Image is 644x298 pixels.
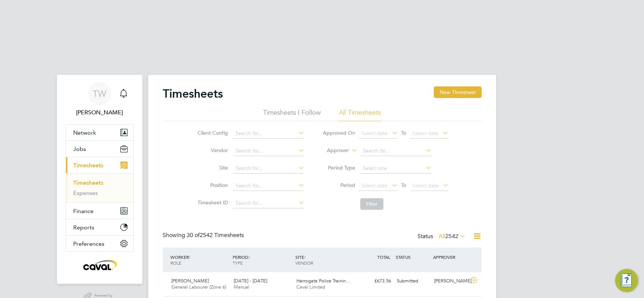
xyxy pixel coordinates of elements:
span: TYPE [233,260,243,266]
label: Timesheet ID [195,199,228,206]
span: Timesheets [73,162,103,169]
li: All Timesheets [339,108,381,121]
div: APPROVER [431,250,469,264]
span: Select date [412,130,439,136]
nav: Main navigation [57,75,142,284]
span: General Labourer (Zone 6) [171,284,226,290]
span: Select date [412,182,439,189]
span: VENDOR [295,260,313,266]
input: Search for... [233,198,304,208]
div: Showing [163,232,245,239]
div: [PERSON_NAME] [431,275,469,287]
span: Select date [361,130,387,136]
span: Preferences [73,240,104,247]
span: Manual [234,284,249,290]
a: TW[PERSON_NAME] [66,82,134,117]
span: TOTAL [377,254,390,260]
div: SITE [294,250,356,269]
label: All [439,233,466,240]
li: Timesheets I Follow [263,108,321,121]
input: Search for... [233,128,304,139]
span: Select date [361,182,387,189]
span: Jobs [73,146,86,152]
span: Reports [73,224,94,231]
label: Vendor [195,147,228,154]
span: / [248,254,250,260]
button: Finance [66,203,133,219]
button: Preferences [66,236,133,252]
button: Timesheets [66,157,133,173]
span: 30 of [187,232,200,239]
span: Finance [73,208,94,215]
a: Timesheets [73,179,103,186]
span: [PERSON_NAME] [171,278,209,284]
label: Position [195,182,228,188]
a: Go to home page [66,259,134,271]
button: Filter [360,198,383,210]
div: Submitted [394,275,432,287]
input: Select one [360,163,432,174]
span: To [399,128,408,138]
span: 2542 Timesheets [187,232,244,239]
span: [DATE] - [DATE] [234,278,267,284]
label: Period [323,182,355,188]
label: Site [195,164,228,171]
label: Approver [316,147,349,154]
input: Search for... [360,146,432,156]
label: Client Config [195,130,228,136]
a: Expenses [73,189,98,196]
button: New Timesheet [434,86,482,98]
button: Reports [66,219,133,235]
span: 2542 [445,233,458,240]
input: Search for... [233,181,304,191]
input: Search for... [233,163,304,174]
img: caval-logo-retina.png [81,259,117,271]
div: PERIOD [231,250,294,269]
span: Tim Wells [66,108,134,117]
span: / [189,254,190,260]
button: Network [66,124,133,140]
span: Caval Limited [296,284,325,290]
span: Network [73,129,96,136]
label: Period Type [323,164,355,171]
div: STATUS [394,250,432,264]
span: / [304,254,306,260]
span: TW [93,89,106,98]
span: ROLE [170,260,181,266]
input: Search for... [233,146,304,156]
span: To [399,180,408,190]
div: Status [417,232,467,242]
span: Harrogate Police Trainin… [296,278,350,284]
button: Engage Resource Center [615,269,638,292]
div: WORKER [169,250,231,269]
label: Approved On [323,130,355,136]
h2: Timesheets [163,86,223,101]
div: £673.56 [356,275,394,287]
button: Jobs [66,141,133,157]
div: Timesheets [66,173,133,203]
